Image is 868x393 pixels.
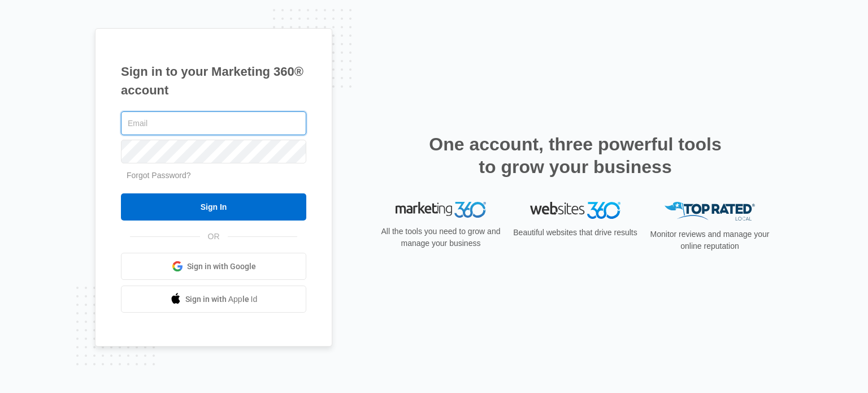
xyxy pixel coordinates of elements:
p: Beautiful websites that drive results [512,227,639,239]
a: Forgot Password? [127,171,191,180]
p: Monitor reviews and manage your online reputation [646,228,773,252]
p: All the tools you need to grow and manage your business [377,226,504,249]
h2: One account, three powerful tools to grow your business [426,133,725,178]
a: Sign in with Apple Id [121,286,306,313]
input: Sign In [121,193,306,221]
img: Marketing 360 [396,202,486,218]
img: Websites 360 [530,202,620,218]
h1: Sign in to your Marketing 360® account [121,62,306,100]
span: Sign in with Apple Id [185,293,258,305]
input: Email [121,111,306,135]
span: Sign in with Google [187,261,256,273]
img: Top Rated Local [665,202,755,221]
span: OR [200,231,228,243]
a: Sign in with Google [121,253,306,280]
